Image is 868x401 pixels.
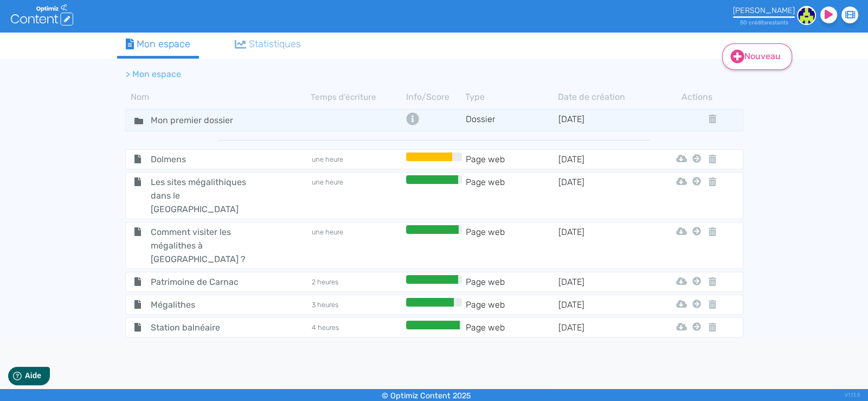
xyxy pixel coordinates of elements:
th: Nom [125,91,311,104]
td: Page web [465,225,557,266]
td: Page web [465,275,557,289]
td: Page web [465,175,557,216]
td: Page web [465,298,557,311]
td: une heure [311,152,403,166]
td: [DATE] [557,152,650,166]
td: une heure [311,175,403,216]
img: 6da357ae8d635757a3f050593361def1 [797,6,816,25]
td: 3 heures [311,298,403,311]
span: s [764,19,767,26]
td: [DATE] [557,112,650,128]
div: Statistiques [235,37,301,52]
nav: breadcrumb [117,61,659,87]
div: V1.13.5 [845,389,860,401]
td: [DATE] [557,298,650,311]
td: [DATE] [557,175,650,216]
a: Mon espace [117,33,200,59]
span: Dolmens [143,152,265,166]
th: Actions [690,91,704,104]
td: 4 heures [311,321,403,334]
div: Mon espace [126,37,191,52]
td: [DATE] [557,321,650,334]
a: Statistiques [226,33,310,56]
th: Type [465,91,558,104]
span: Patrimoine de Carnac [143,275,265,289]
small: 50 crédit restant [740,19,788,26]
th: Date de création [558,91,651,104]
td: [DATE] [557,225,650,266]
td: une heure [311,225,403,266]
td: Page web [465,152,557,166]
div: [PERSON_NAME] [733,6,795,15]
th: Temps d'écriture [311,91,403,104]
span: Comment visiter les mégalithes à [GEOGRAPHIC_DATA] ? [143,225,265,266]
span: Mégalithes [143,298,265,311]
td: 2 heures [311,275,403,289]
li: > Mon espace [126,68,181,81]
span: Les sites mégalithiques dans le [GEOGRAPHIC_DATA] [143,175,265,216]
span: s [786,19,788,26]
span: Station balnéaire [143,321,265,334]
td: Page web [465,321,557,334]
small: © Optimiz Content 2025 [382,391,471,400]
a: Nouveau [722,43,792,70]
input: Nom de dossier [143,112,256,128]
td: Dossier [465,112,557,128]
th: Info/Score [403,91,465,104]
td: [DATE] [557,275,650,289]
